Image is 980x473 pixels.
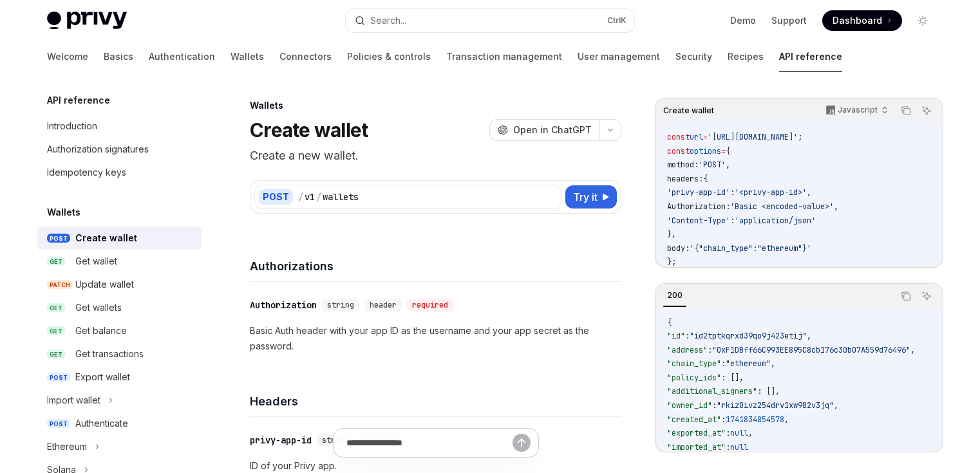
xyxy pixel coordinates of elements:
span: const [667,132,690,142]
a: Recipes [728,41,764,72]
span: 'POST' [699,160,726,170]
button: Ask AI [918,102,935,119]
button: Copy the contents from the code block [898,102,914,119]
span: "imported_at" [667,442,726,452]
span: GET [47,303,65,313]
a: Wallets [231,41,264,72]
span: }, [667,229,676,239]
div: Authenticate [75,416,128,431]
span: '[URL][DOMAIN_NAME]' [708,132,798,142]
a: PATCHUpdate wallet [37,273,202,296]
span: "policy_ids" [667,373,721,383]
span: , [807,331,811,341]
div: Update wallet [75,277,134,292]
span: PATCH [47,280,73,290]
a: Welcome [47,41,88,72]
a: Authorization signatures [37,138,202,161]
a: GETGet balance [37,319,202,342]
input: Ask a question... [346,429,513,457]
span: "ethereum" [726,358,771,369]
div: 200 [663,288,686,303]
div: / [298,190,303,203]
div: Export wallet [75,369,130,385]
span: 1741834854578 [726,414,784,425]
span: : [730,187,735,198]
span: , [807,187,811,198]
span: header [370,300,397,310]
a: POSTAuthenticate [37,412,202,435]
h5: Wallets [47,205,80,220]
img: light logo [47,12,127,30]
h1: Create wallet [250,118,368,142]
div: Get balance [75,323,127,339]
span: POST [47,373,70,382]
span: { [703,174,708,184]
h5: API reference [47,93,110,108]
span: : [730,216,735,226]
div: required [407,299,453,311]
button: Send message [513,434,531,452]
span: "address" [667,345,708,355]
a: POSTExport wallet [37,366,202,389]
span: : [708,345,712,355]
span: "owner_id" [667,400,712,411]
span: , [784,414,789,425]
a: Idempotency keys [37,161,202,184]
span: string [327,300,354,310]
div: / [316,190,321,203]
a: Support [771,14,807,27]
a: Dashboard [822,10,902,31]
button: Import wallet [37,389,120,412]
span: 'application/json' [735,216,816,226]
a: User management [578,41,660,72]
div: Ethereum [47,439,87,454]
span: "additional_signers" [667,386,757,396]
a: Policies & controls [347,41,431,72]
a: Authentication [149,41,215,72]
button: Try it [565,185,617,209]
span: POST [47,419,70,429]
span: GET [47,326,65,336]
span: : [726,442,730,452]
p: Javascript [838,105,878,115]
span: , [771,358,775,369]
div: Search... [370,13,406,28]
span: , [748,428,753,438]
div: Import wallet [47,393,100,408]
span: = [721,146,726,156]
div: Create wallet [75,230,137,246]
a: Demo [730,14,756,27]
div: Wallets [250,99,621,112]
span: { [726,146,730,156]
span: : [726,428,730,438]
p: Basic Auth header with your app ID as the username and your app secret as the password. [250,323,621,354]
button: Open in ChatGPT [489,119,599,141]
span: , [726,160,730,170]
div: Introduction [47,118,97,134]
span: "rkiz0ivz254drv1xw982v3jq" [717,400,834,411]
span: "created_at" [667,414,721,425]
span: headers: [667,174,703,184]
span: , [834,400,838,411]
span: null [730,442,748,452]
a: Security [675,41,712,72]
span: "id" [667,331,685,341]
h4: Headers [250,393,621,410]
button: Javascript [819,100,894,122]
span: "chain_type" [667,358,721,369]
span: : [], [757,386,780,396]
a: GETGet wallets [37,296,202,319]
span: url [690,132,703,142]
div: wallets [323,190,359,203]
button: Copy the contents from the code block [898,288,914,304]
span: '{"chain_type":"ethereum"}' [690,243,811,254]
span: POST [47,234,70,243]
a: Basics [104,41,133,72]
span: { [667,317,672,328]
span: Dashboard [833,14,882,27]
span: body: [667,243,690,254]
div: Get wallets [75,300,122,315]
span: 'privy-app-id' [667,187,730,198]
a: Connectors [279,41,332,72]
a: POSTCreate wallet [37,227,202,250]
